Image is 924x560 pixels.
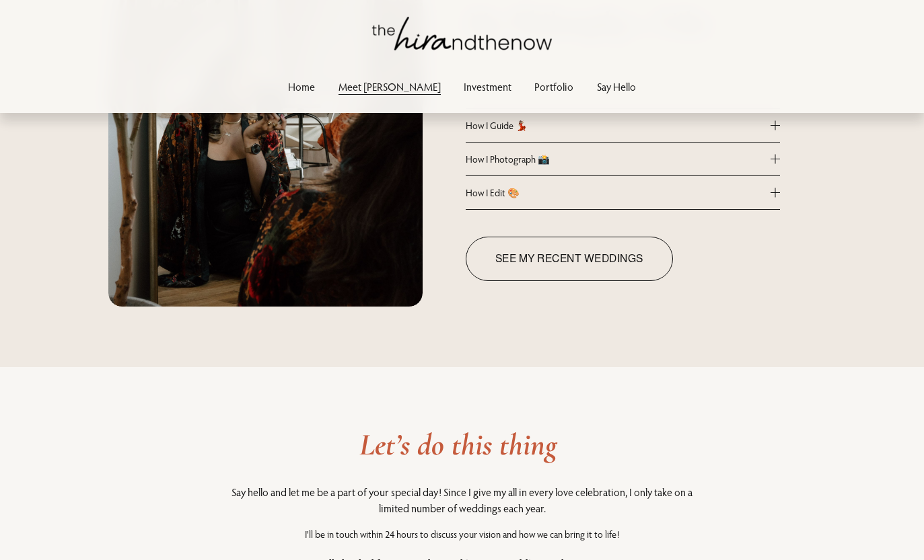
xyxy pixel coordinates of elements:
button: How I Edit 🎨 [466,176,780,209]
span: How I Edit 🎨 [466,186,771,199]
a: See my Recent weddings [466,237,673,280]
a: Home [288,78,315,96]
button: How I Photograph 📸 [466,143,780,175]
span: How I Guide 💃🏽 [466,119,771,132]
button: How I Guide 💃🏽 [466,109,780,142]
a: Meet [PERSON_NAME] [339,78,441,96]
em: Let’s do this thing [359,426,557,463]
p: Say hello and let me be a part of your special day! Since I give my all in every love celebration... [215,484,708,516]
span: How I Photograph 📸 [466,153,771,165]
a: Portfolio [534,78,573,96]
a: Investment [464,78,511,96]
a: Say Hello [597,78,636,96]
img: thehirandthenow [372,17,553,50]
